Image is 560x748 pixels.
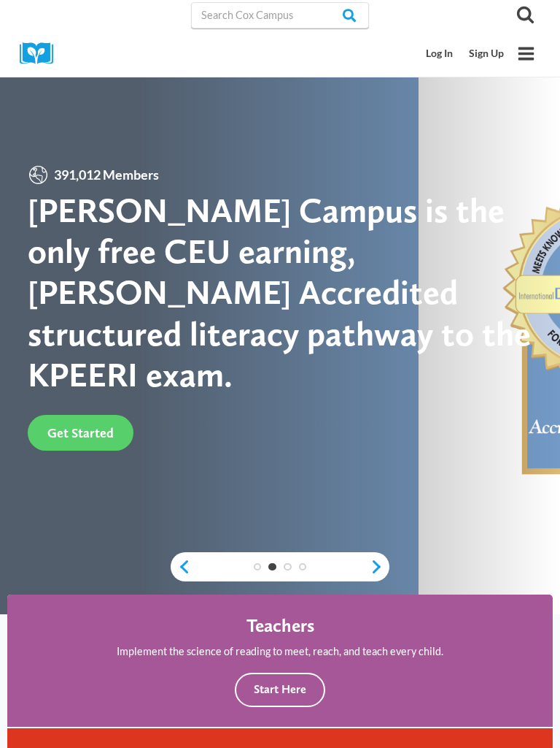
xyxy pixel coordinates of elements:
h4: Teachers [246,614,314,636]
a: Get Started [28,415,133,451]
input: Search Cox Campus [191,2,369,28]
nav: Secondary Mobile Navigation [419,40,512,67]
a: Teachers Implement the science of reading to meet, reach, and teach every child. Start Here [7,595,553,727]
div: [PERSON_NAME] Campus is the only free CEU earning, [PERSON_NAME] Accredited structured literacy p... [28,190,532,395]
button: Start Here [235,673,325,707]
span: 391,012 Members [49,164,164,186]
p: Implement the science of reading to meet, reach, and teach every child. [117,643,443,660]
span: Get Started [47,425,114,440]
img: Cox Campus [20,42,63,65]
button: Open menu [512,39,540,68]
a: Sign Up [461,40,512,67]
a: Log In [419,40,462,67]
